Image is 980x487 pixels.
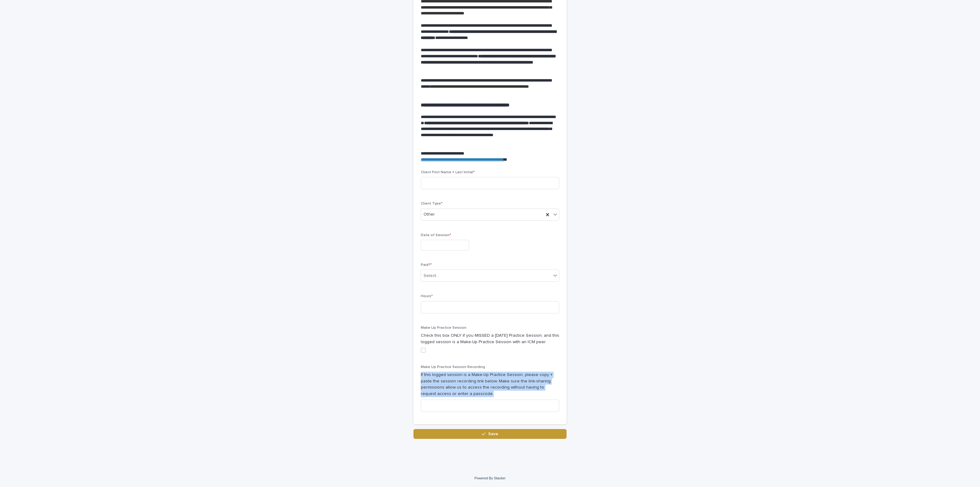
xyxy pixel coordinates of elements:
span: Paid? [421,263,432,267]
p: Check this box ONLY if you MISSED a [DATE] Practice Session, and this logged session is a Make-Up... [421,332,559,345]
span: Client First Name + Last Initial [421,171,475,174]
span: Make Up Practice Session Recording [421,365,485,369]
a: Powered By Stacker [474,476,505,480]
span: Client Type [421,202,443,205]
span: Date of Session [421,233,451,237]
span: Make Up Practice Session [421,326,466,330]
span: Other [424,211,435,218]
div: Select... [424,273,439,279]
p: If this logged session is a Make-Up Practice Session, please copy + paste the session recording l... [421,372,559,397]
span: Save [488,432,498,436]
button: Save [413,429,567,439]
span: Hours [421,294,433,298]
